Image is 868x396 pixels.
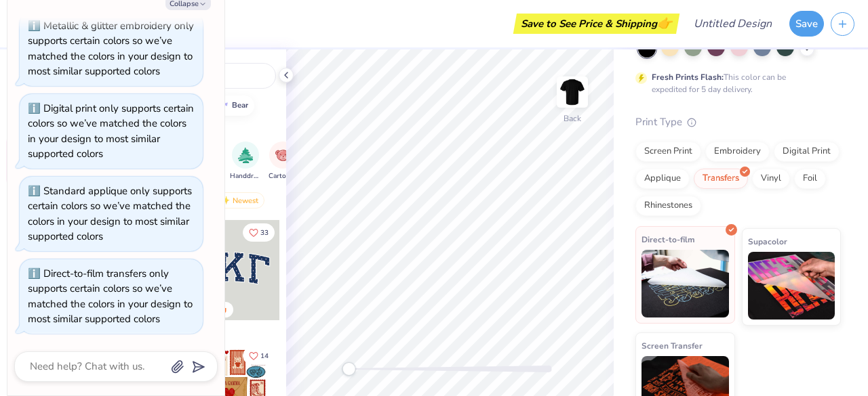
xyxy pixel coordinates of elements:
[652,72,724,83] strong: Fresh Prints Flash:
[260,353,269,359] span: 14
[748,252,835,320] img: Supacolor
[652,71,818,95] div: This color can be expedited for 5 day delivery.
[789,11,824,37] button: Save
[230,141,261,181] div: filter for Handdrawn
[694,169,748,189] div: Transfers
[28,267,193,326] div: Direct-to-film transfers only supports certain colors so we’ve matched the colors in your design ...
[269,141,298,181] button: filter button
[635,114,841,130] div: Print Type
[642,250,729,317] img: Direct-to-film
[683,10,783,37] input: Untitled Design
[260,229,269,236] span: 33
[748,234,787,248] span: Supacolor
[635,196,701,216] div: Rhinestones
[559,79,586,106] img: Back
[705,141,770,162] div: Embroidery
[635,141,701,162] div: Screen Print
[238,148,253,163] img: Handdrawn Image
[657,15,672,31] span: 👉
[752,169,790,189] div: Vinyl
[211,95,254,116] button: bear
[213,192,264,208] div: Newest
[28,102,194,161] div: Digital print only supports certain colors so we’ve matched the colors in your design to most sim...
[774,141,840,162] div: Digital Print
[28,184,192,244] div: Standard applique only supports certain colors so we’ve matched the colors in your design to most...
[794,169,826,189] div: Foil
[564,112,581,125] div: Back
[230,171,261,181] span: Handdrawn
[635,169,690,189] div: Applique
[642,232,695,246] span: Direct-to-film
[517,14,676,34] div: Save to See Price & Shipping
[230,141,261,181] button: filter button
[243,347,275,365] button: Like
[275,148,291,163] img: Cartoons Image
[269,171,298,181] span: Cartoons
[243,223,275,242] button: Like
[642,338,703,353] span: Screen Transfer
[342,362,355,376] div: Accessibility label
[232,102,248,109] div: bear
[269,141,298,181] div: filter for Cartoons
[28,19,194,79] div: Metallic & glitter embroidery only supports certain colors so we’ve matched the colors in your de...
